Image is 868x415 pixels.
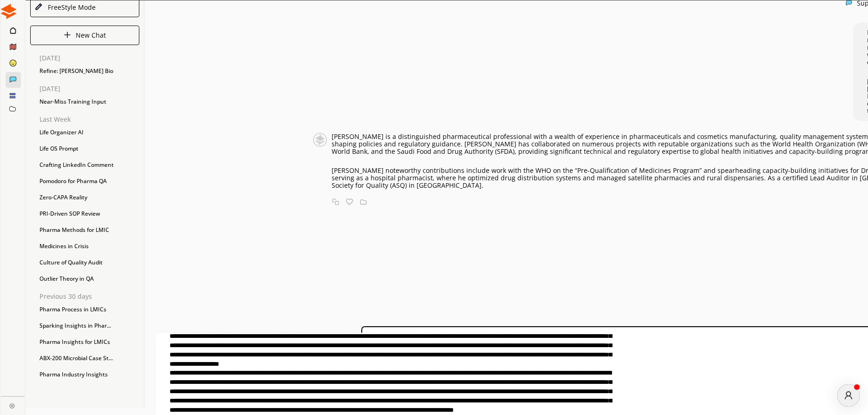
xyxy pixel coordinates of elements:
div: FreeStyle Mode [45,4,96,11]
div: Medicines in Crisis [35,239,144,253]
div: Life OS Prompt [35,142,144,156]
div: Refine: [PERSON_NAME] Bio [35,64,144,78]
div: Pharma Methods for LMIC [35,223,144,237]
div: Sparking Insights in Phar... [35,319,144,333]
div: Crafting LinkedIn Comment [35,158,144,172]
div: Zero-CAPA Reality [35,191,144,204]
img: Favorite [346,198,353,205]
div: Outlier Theory in QA [35,272,144,286]
img: Copy [332,198,339,205]
div: Life Organizer AI [35,125,144,139]
img: Close [34,3,43,11]
p: Previous 30 days [39,293,144,300]
p: Last Week [39,116,144,123]
div: Pharma Insights for LMICs [35,335,144,349]
div: Culture of Quality Audit [35,256,144,270]
button: atlas-launcher [837,384,860,407]
div: PRI-Driven SOP Review [35,207,144,221]
p: [DATE] [39,85,144,92]
p: [DATE] [39,54,144,62]
img: Close [9,403,15,408]
div: Near-Miss Training Input [35,95,144,109]
img: Save [360,198,367,205]
p: New Chat [76,32,106,39]
img: Close [1,4,16,19]
img: Close [64,31,71,39]
div: ABX-200 Microbial Case St... [35,351,144,365]
div: Pharma Process in LMICs [35,303,144,316]
div: Pomodoro for Pharma QA [35,174,144,188]
a: Close [1,396,25,413]
img: Close [313,133,327,147]
div: Pharma Industry Insights [35,368,144,382]
div: atlas-message-author-avatar [837,384,860,407]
